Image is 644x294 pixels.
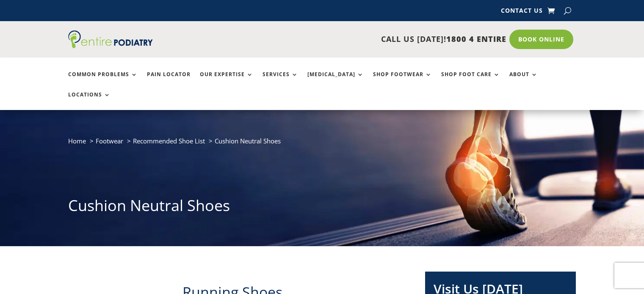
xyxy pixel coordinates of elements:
[68,135,576,153] nav: breadcrumb
[185,34,506,45] p: CALL US [DATE]!
[68,41,153,50] a: Entire Podiatry
[373,71,432,90] a: Shop Footwear
[133,137,205,145] a: Recommended Shoe List
[68,71,138,90] a: Common Problems
[501,8,543,17] a: Contact Us
[68,137,86,145] a: Home
[446,34,506,44] span: 1800 4 ENTIRE
[68,92,111,110] a: Locations
[68,195,576,220] h1: Cushion Neutral Shoes
[307,71,364,90] a: [MEDICAL_DATA]
[509,71,538,90] a: About
[68,30,153,48] img: logo (1)
[509,30,573,49] a: Book Online
[147,71,191,90] a: Pain Locator
[441,71,500,90] a: Shop Foot Care
[200,71,253,90] a: Our Expertise
[263,71,298,90] a: Services
[96,137,123,145] a: Footwear
[215,137,281,145] span: Cushion Neutral Shoes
